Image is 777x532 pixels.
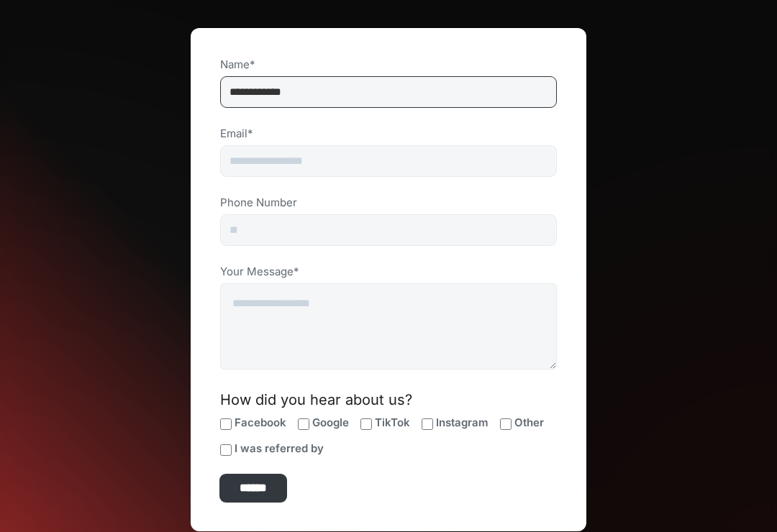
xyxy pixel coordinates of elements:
label: Phone Number [220,196,557,210]
label: Email* [220,127,557,141]
input: I was referred by [220,444,232,456]
input: TikTok [360,418,372,430]
input: Instagram [422,418,433,430]
form: Contact Us Form (Contact Us Page) [219,57,558,503]
div: How did you hear about us? [220,393,557,407]
span: Facebook [235,416,286,430]
span: TikTok [375,416,410,430]
input: Facebook [220,418,232,430]
span: Google [312,416,349,430]
span: Instagram [436,416,489,430]
label: Your Message* [220,265,557,279]
span: Other [514,416,544,430]
span: I was referred by [235,441,324,456]
input: Other [500,418,512,430]
input: Google [298,418,309,430]
label: Name* [220,58,557,72]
